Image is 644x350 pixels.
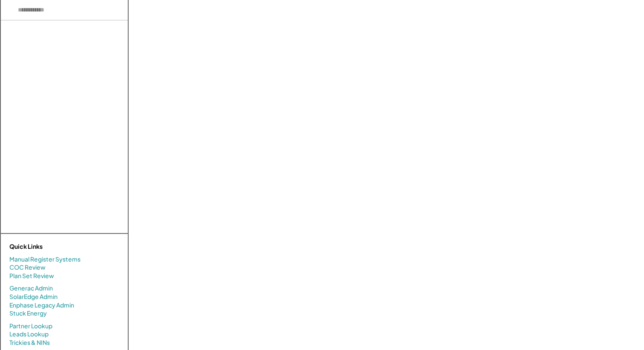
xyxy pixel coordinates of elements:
a: SolarEdge Admin [9,293,57,301]
a: COC Review [9,263,46,272]
a: Leads Lookup [9,330,49,339]
a: Trickies & NINs [9,339,50,347]
a: Manual Register Systems [9,255,80,264]
div: Quick Links [9,242,95,251]
a: Enphase Legacy Admin [9,301,74,310]
a: Partner Lookup [9,322,52,330]
a: Plan Set Review [9,272,54,280]
a: Stuck Energy [9,309,47,318]
a: Generac Admin [9,284,53,293]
